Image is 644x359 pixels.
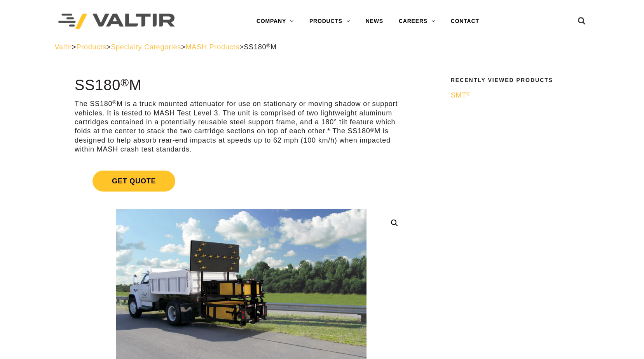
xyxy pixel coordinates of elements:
[302,14,358,29] a: PRODUCTS
[75,77,408,94] h1: SS180 M
[186,43,239,51] a: MASH Products
[391,14,443,29] a: CAREERS
[58,14,175,30] img: Valtir
[75,99,408,154] p: The SS180 M is a truck mounted attenuator for use on stationary or moving shadow or support vehic...
[112,99,117,105] sup: ®
[358,14,391,29] a: NEWS
[120,76,129,89] sup: ®
[451,91,471,99] span: SMT
[92,171,175,192] span: Get Quote
[76,43,106,51] a: Products
[244,43,277,51] span: SS180 M
[443,14,487,29] a: CONTACT
[370,127,375,133] sup: ®
[266,43,271,49] sup: ®
[466,91,471,97] sup: ®
[55,43,590,52] div: > > > >
[55,43,72,51] a: Valtir
[249,14,302,29] a: COMPANY
[451,91,585,100] a: SMT®
[111,43,181,51] a: Specialty Categories
[451,77,585,83] h2: Recently Viewed Products
[75,161,408,201] a: Get Quote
